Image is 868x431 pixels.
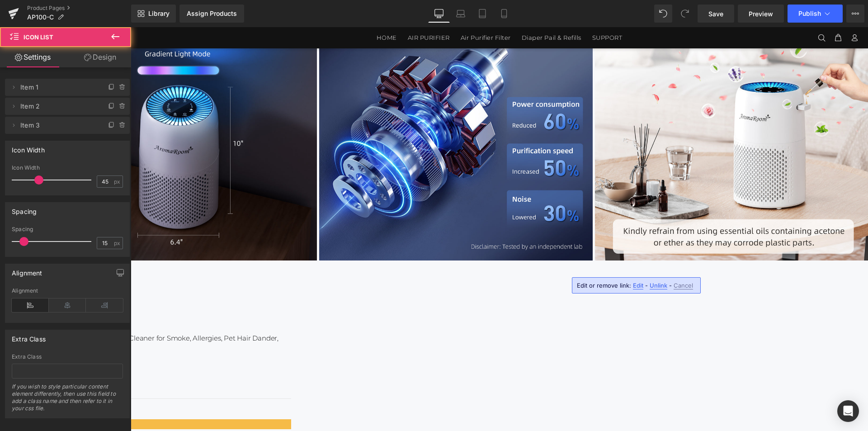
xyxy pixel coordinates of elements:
span: Unlink [650,282,667,289]
a: Mobile [493,5,515,23]
div: Spacing [12,226,123,232]
span: Save [708,9,723,19]
a: Air Purifier Filter [325,4,386,17]
div: Alignment [12,264,42,277]
span: Icon List [24,33,53,41]
span: Item 3 [20,117,96,134]
a: Design [67,47,133,67]
div: Spacing [12,203,37,215]
span: Preview [749,9,773,19]
div: Alignment [12,288,123,294]
span: - [645,282,648,289]
span: - [669,282,672,289]
a: Tablet [472,5,493,23]
div: Extra Class [12,330,46,343]
span: Item 2 [20,98,96,115]
span: Cancel [674,282,693,289]
div: If you wish to style particular content element differently, then use this field to add a class n... [12,383,123,418]
span: Edit or remove link: [577,282,631,289]
span: Diaper Pail & Refills [391,7,451,14]
div: Extra Class [12,354,123,360]
span: Air Purifier Filter [330,7,380,14]
div: Icon Width [12,141,45,154]
span: AP100-C [27,14,54,21]
span: SUPPORT [462,7,492,14]
span: Edit [633,282,643,289]
button: Redo [676,5,694,23]
div: Open Intercom Messenger [837,400,859,422]
div: Assign Products [187,10,237,17]
a: Product Pages [27,5,131,12]
span: px [114,240,122,246]
span: Publish [798,10,821,17]
a: AIR PURIFIER [272,4,325,17]
div: Icon Width [12,165,123,171]
button: Undo [654,5,672,23]
button: Publish [788,5,843,23]
a: Preview [738,5,784,23]
a: HOME [241,4,272,17]
span: Library [148,9,170,18]
button: More [846,5,864,23]
span: Item 1 [20,79,96,96]
span: HOME [246,7,266,14]
a: Diaper Pail & Refills [386,4,456,17]
span: AIR PURIFIER [277,7,319,14]
a: SUPPORT [456,4,492,17]
a: Laptop [450,5,472,23]
span: px [114,179,122,185]
a: New Library [131,5,176,23]
a: Desktop [428,5,450,23]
